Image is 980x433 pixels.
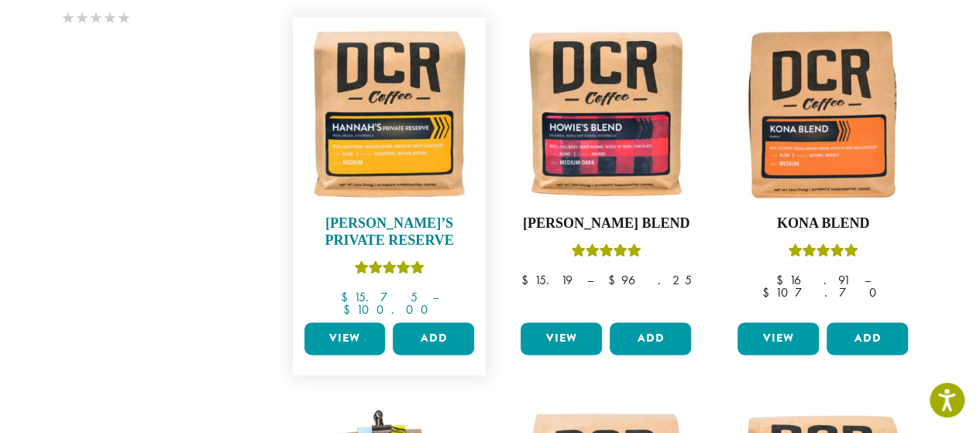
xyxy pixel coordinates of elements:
[49,2,235,37] div: Rating
[340,289,353,305] span: $
[103,7,117,29] span: ★
[517,25,695,203] img: Howies-Blend-12oz-300x300.jpg
[734,25,912,315] a: Kona BlendRated 5.00 out of 5
[607,272,691,288] bdi: 96.25
[521,322,602,355] a: View
[775,272,789,288] span: $
[607,272,621,288] span: $
[75,7,89,29] span: ★
[343,301,435,318] bdi: 100.00
[89,7,103,29] span: ★
[301,25,479,315] a: [PERSON_NAME]’s Private ReserveRated 5.00 out of 5
[343,301,356,318] span: $
[300,25,478,203] img: Hannahs-Private-Reserve-12oz-300x300.jpg
[61,7,75,29] span: ★
[734,25,912,203] img: Kona-300x300.jpg
[517,215,695,232] h4: [PERSON_NAME] Blend
[864,272,870,288] span: –
[304,322,386,355] a: View
[762,284,884,301] bdi: 107.70
[610,322,691,355] button: Add
[354,259,424,282] div: Rated 5.00 out of 5
[432,289,438,305] span: –
[775,272,849,288] bdi: 16.91
[117,7,131,29] span: ★
[586,272,593,288] span: –
[734,215,912,232] h4: Kona Blend
[521,272,572,288] bdi: 15.19
[393,322,474,355] button: Add
[301,215,479,249] h4: [PERSON_NAME]’s Private Reserve
[521,272,534,288] span: $
[340,289,417,305] bdi: 15.75
[762,284,775,301] span: $
[738,322,819,355] a: View
[788,242,858,265] div: Rated 5.00 out of 5
[517,25,695,315] a: [PERSON_NAME] BlendRated 4.67 out of 5
[571,242,641,265] div: Rated 4.67 out of 5
[827,322,908,355] button: Add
